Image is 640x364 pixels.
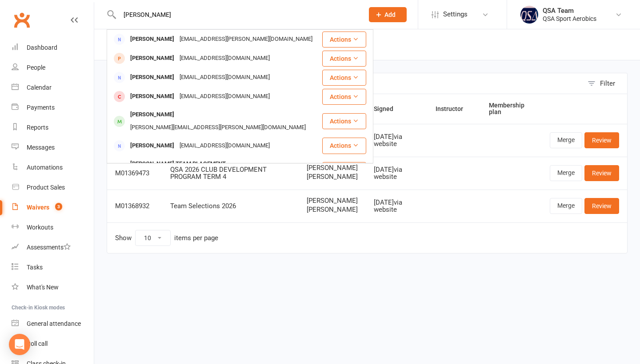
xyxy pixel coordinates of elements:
div: Tasks [27,264,43,271]
span: Instructor [436,105,473,112]
button: Filter [583,73,627,94]
div: Workouts [27,224,53,231]
a: What's New [12,277,94,297]
a: Messages [12,138,94,158]
div: Payments [27,104,55,111]
a: Merge [550,132,582,148]
div: [EMAIL_ADDRESS][PERSON_NAME][DOMAIN_NAME] [177,33,315,46]
a: Roll call [12,334,94,354]
button: Actions [322,138,366,154]
span: Settings [443,4,468,24]
button: Actions [322,162,366,178]
a: Calendar [12,78,94,98]
input: Search... [117,8,357,21]
div: [DATE] via website [374,199,420,214]
th: Membership plan [481,94,542,124]
a: General attendance kiosk mode [12,314,94,334]
button: Signed [374,103,403,114]
button: Actions [322,51,366,67]
span: Signed [374,105,403,112]
div: Waivers [27,204,49,211]
div: Reports [27,124,48,131]
a: People [12,58,94,78]
div: [PERSON_NAME] TEAM PLACEMENT [128,158,228,170]
div: Assessments [27,244,71,251]
a: Review [584,165,619,181]
button: Actions [322,113,366,129]
img: thumb_image1645967867.png [520,6,538,24]
button: Actions [322,70,366,86]
div: Open Intercom Messenger [9,334,30,355]
div: [EMAIL_ADDRESS][DOMAIN_NAME] [177,139,272,152]
div: Show [115,230,218,246]
a: Merge [550,198,582,214]
button: Actions [322,89,366,105]
button: Instructor [436,103,473,114]
div: Messages [27,144,55,151]
div: [PERSON_NAME][EMAIL_ADDRESS][PERSON_NAME][DOMAIN_NAME] [128,121,308,134]
a: Reports [12,118,94,138]
div: [PERSON_NAME] [128,139,177,152]
div: [PERSON_NAME] [128,90,177,103]
span: Add [384,11,396,18]
div: M01369473 [115,170,154,177]
a: Merge [550,165,582,181]
div: [PERSON_NAME] [128,108,177,121]
div: What's New [27,284,59,291]
span: [PERSON_NAME] [307,206,358,214]
span: [PERSON_NAME] [307,164,358,172]
span: [PERSON_NAME] [307,173,358,181]
div: Team Selections 2026 [170,202,291,210]
a: Payments [12,98,94,118]
a: Waivers 3 [12,198,94,218]
div: items per page [174,234,218,242]
a: Review [584,132,619,148]
a: Workouts [12,218,94,237]
a: Automations [12,158,94,178]
div: General attendance [27,320,81,327]
div: People [27,64,45,71]
div: [EMAIL_ADDRESS][DOMAIN_NAME] [177,90,272,103]
div: Dashboard [27,44,57,51]
a: Tasks [12,257,94,277]
div: Calendar [27,84,52,91]
div: [DATE] via website [374,133,420,148]
div: Automations [27,164,63,171]
button: Add [369,7,407,22]
div: [DATE] via website [374,166,420,181]
div: [PERSON_NAME] [128,71,177,84]
div: [PERSON_NAME] [128,52,177,65]
a: Clubworx [11,9,33,31]
div: Filter [600,78,615,89]
button: Actions [322,32,366,47]
a: Assessments [12,237,94,257]
div: QSA 2026 CLUB DEVELOPMENT PROGRAM TERM 4 [170,166,291,181]
a: Product Sales [12,178,94,198]
a: Dashboard [12,38,94,58]
span: [PERSON_NAME] [307,197,358,205]
div: Product Sales [27,184,65,191]
div: [PERSON_NAME] [128,33,177,46]
span: 3 [55,203,62,210]
div: [EMAIL_ADDRESS][DOMAIN_NAME] [177,52,272,65]
div: [EMAIL_ADDRESS][DOMAIN_NAME] [177,71,272,84]
div: QSA Team [543,7,596,15]
a: Review [584,198,619,214]
div: M01368932 [115,202,154,210]
div: QSA Sport Aerobics [543,15,596,23]
div: Roll call [27,340,48,347]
